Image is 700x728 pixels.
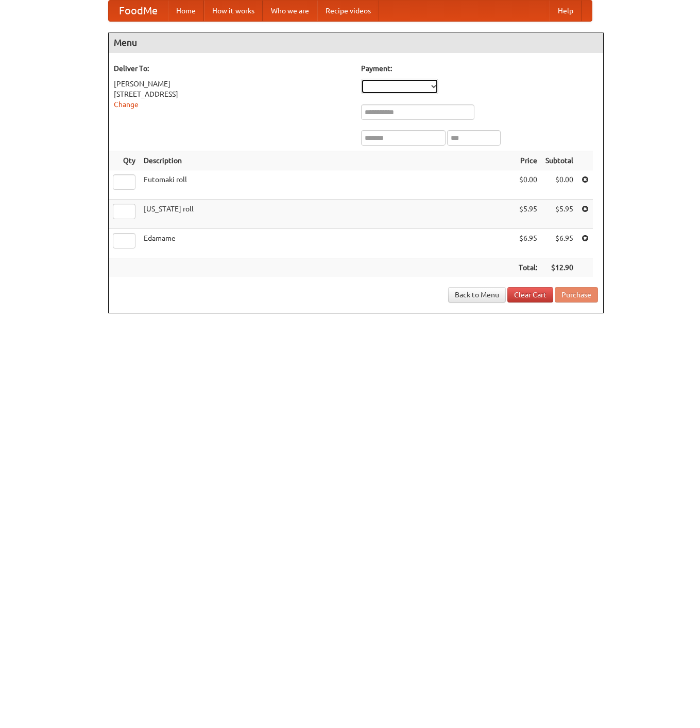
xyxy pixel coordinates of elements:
td: [US_STATE] roll [140,200,515,229]
a: Recipe videos [317,1,379,21]
div: [STREET_ADDRESS] [114,89,351,99]
td: Futomaki roll [140,170,515,200]
a: Clear Cart [507,287,553,303]
th: Qty [109,151,140,170]
a: Change [114,100,139,109]
h5: Deliver To: [114,63,351,74]
td: $6.95 [541,229,577,258]
th: Description [140,151,515,170]
a: FoodMe [109,1,168,21]
div: [PERSON_NAME] [114,79,351,89]
h5: Payment: [361,63,598,74]
button: Purchase [555,287,598,303]
a: Back to Menu [448,287,506,303]
a: Who we are [263,1,317,21]
h4: Menu [109,32,603,53]
td: $5.95 [541,200,577,229]
a: Home [168,1,204,21]
th: Price [515,151,541,170]
th: Subtotal [541,151,577,170]
td: $5.95 [515,200,541,229]
td: $0.00 [541,170,577,200]
th: Total: [515,258,541,277]
a: Help [550,1,582,21]
th: $12.90 [541,258,577,277]
td: $6.95 [515,229,541,258]
td: $0.00 [515,170,541,200]
td: Edamame [140,229,515,258]
a: How it works [204,1,263,21]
